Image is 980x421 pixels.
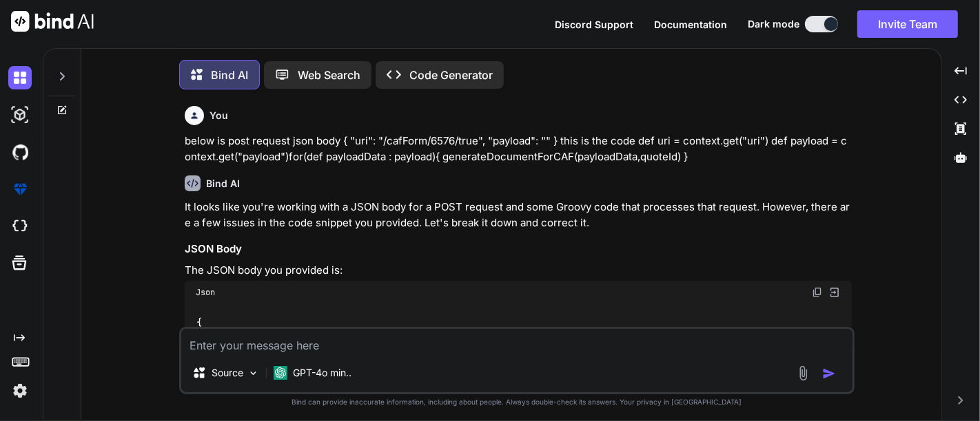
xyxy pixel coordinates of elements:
[293,366,351,380] p: GPT-4o min..
[857,10,958,38] button: Invite Team
[185,133,852,164] p: below is post request json body { "uri": "/cafForm/6576/true", "payload": "" } this is the code d...
[8,177,32,201] img: premium
[185,199,852,230] p: It looks like you're working with a JSON body for a POST request and some Groovy code that proces...
[822,367,836,380] img: icon
[555,19,633,30] span: Discord Support
[828,286,841,299] img: Open in Browser
[8,66,32,89] img: darkChat
[8,103,32,127] img: darkAi-studio
[8,140,32,164] img: githubDark
[196,287,215,298] span: Json
[654,17,727,32] button: Documentation
[179,397,855,407] p: Bind can provide inaccurate information, including about people. Always double-check its answers....
[298,67,360,83] p: Web Search
[185,263,852,279] p: The JSON body you provided is:
[210,109,228,122] h6: You
[196,316,202,328] span: {
[555,17,633,32] button: Discord Support
[795,365,811,381] img: attachment
[247,367,259,379] img: Pick Models
[211,67,248,83] p: Bind AI
[206,177,240,191] h6: Bind AI
[212,366,243,380] p: Source
[8,379,32,402] img: settings
[8,215,32,238] img: cloudideIcon
[812,287,823,298] img: copy
[409,67,493,83] p: Code Generator
[748,17,799,31] span: Dark mode
[654,19,727,30] span: Documentation
[274,366,287,380] img: GPT-4o mini
[185,241,852,257] h3: JSON Body
[11,11,94,32] img: Bind AI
